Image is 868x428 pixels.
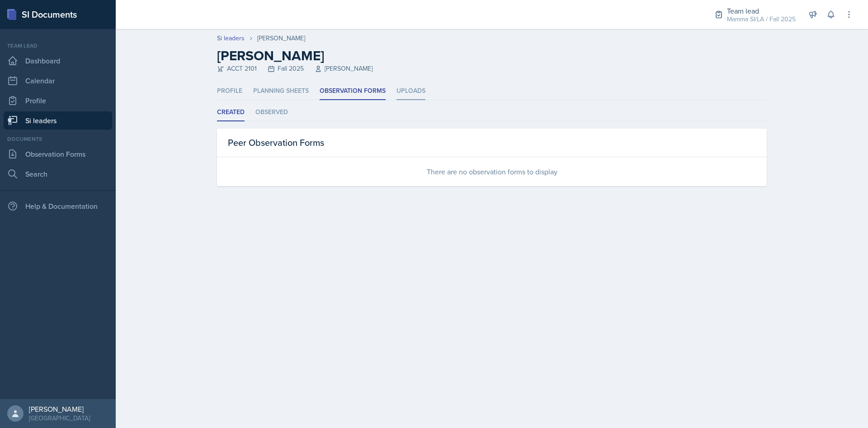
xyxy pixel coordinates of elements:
[727,14,796,24] div: Mamma SI/LA / Fall 2025
[4,165,112,183] a: Search
[217,34,245,43] a: Si leaders
[217,48,767,64] h2: [PERSON_NAME]
[4,197,112,215] div: Help & Documentation
[253,82,309,100] li: Planning Sheets
[320,82,386,100] li: Observation Forms
[4,135,112,143] div: Documents
[4,72,112,90] a: Calendar
[29,404,90,414] div: [PERSON_NAME]
[217,129,767,157] div: Peer Observation Forms
[217,157,767,186] div: There are no observation forms to display
[29,414,90,423] div: [GEOGRAPHIC_DATA]
[4,91,112,110] a: Profile
[217,64,767,73] div: ACCT 2101 Fall 2025 [PERSON_NAME]
[4,145,112,163] a: Observation Forms
[4,42,112,50] div: Team lead
[4,52,112,70] a: Dashboard
[727,5,796,16] div: Team lead
[257,34,305,43] div: [PERSON_NAME]
[217,82,242,100] li: Profile
[255,104,288,121] li: Observed
[4,111,112,130] a: Si leaders
[217,104,245,121] li: Created
[396,82,425,100] li: Uploads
